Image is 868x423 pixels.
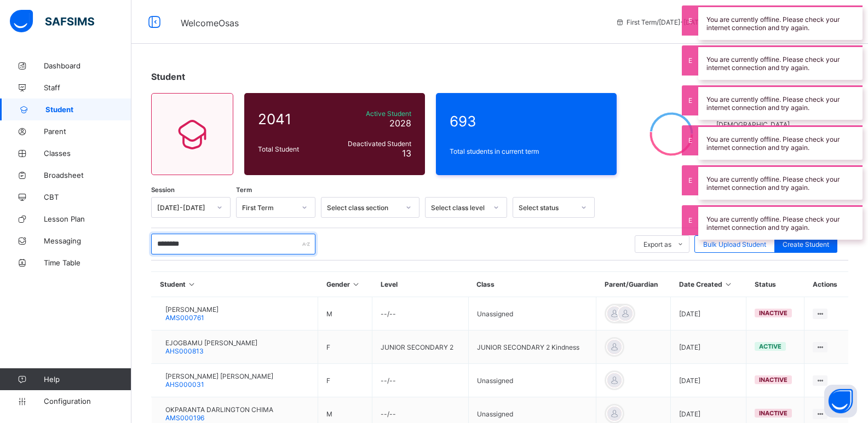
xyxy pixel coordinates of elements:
[165,305,219,314] span: [PERSON_NAME]
[616,18,705,26] span: session/term information
[334,140,411,148] span: Deactivated Student
[698,205,863,240] div: You are currently offline. Please check your internet connection and try again.
[334,109,411,118] span: Active Student
[431,204,487,212] div: Select class level
[643,240,671,248] span: Export as
[402,148,411,159] span: 13
[157,204,210,212] div: [DATE]-[DATE]
[450,147,603,155] span: Total students in current term
[468,364,596,397] td: Unassigned
[165,405,273,414] span: OKPARANTA DARLINGTON CHIMA
[759,409,787,417] span: inactive
[44,149,131,158] span: Classes
[318,331,372,364] td: F
[596,272,671,297] th: Parent/Guardian
[372,297,469,331] td: --/--
[181,18,239,28] span: Welcome Osas
[698,85,863,120] div: You are currently offline. Please check your internet connection and try again.
[804,272,848,297] th: Actions
[165,380,204,389] span: AHS000031
[44,215,131,223] span: Lesson Plan
[236,186,252,194] span: Term
[44,236,131,245] span: Messaging
[724,280,733,288] i: Sort in Ascending Order
[746,272,804,297] th: Status
[824,385,857,418] button: Open asap
[165,414,204,422] span: AMS000196
[389,118,411,129] span: 2028
[671,272,746,297] th: Date Created
[165,339,257,347] span: EJOGBAMU [PERSON_NAME]
[327,204,399,212] div: Select class section
[165,372,273,380] span: [PERSON_NAME] [PERSON_NAME]
[352,280,361,288] i: Sort in Ascending Order
[671,297,746,331] td: [DATE]
[698,5,863,40] div: You are currently offline. Please check your internet connection and try again.
[318,272,372,297] th: Gender
[318,297,372,331] td: M
[44,193,131,201] span: CBT
[318,364,372,397] td: F
[45,105,131,114] span: Student
[759,376,787,384] span: inactive
[698,125,863,160] div: You are currently offline. Please check your internet connection and try again.
[151,186,175,194] span: Session
[671,364,746,397] td: [DATE]
[165,347,204,355] span: AHS000813
[468,272,596,297] th: Class
[759,343,781,350] span: active
[255,142,331,156] div: Total Student
[44,258,131,267] span: Time Table
[152,272,318,297] th: Student
[151,71,185,82] span: Student
[671,331,746,364] td: [DATE]
[44,127,131,136] span: Parent
[165,314,204,322] span: AMS000761
[468,331,596,364] td: JUNIOR SECONDARY 2 Kindness
[698,45,863,80] div: You are currently offline. Please check your internet connection and try again.
[44,171,131,179] span: Broadsheet
[44,83,131,92] span: Staff
[759,309,787,317] span: inactive
[44,61,131,70] span: Dashboard
[372,331,469,364] td: JUNIOR SECONDARY 2
[242,204,295,212] div: First Term
[698,165,863,200] div: You are currently offline. Please check your internet connection and try again.
[44,375,131,384] span: Help
[44,397,131,405] span: Configuration
[258,111,328,128] span: 2041
[10,10,94,33] img: safsims
[468,297,596,331] td: Unassigned
[450,113,603,130] span: 693
[372,272,469,297] th: Level
[372,364,469,397] td: --/--
[187,280,197,288] i: Sort in Ascending Order
[519,204,574,212] div: Select status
